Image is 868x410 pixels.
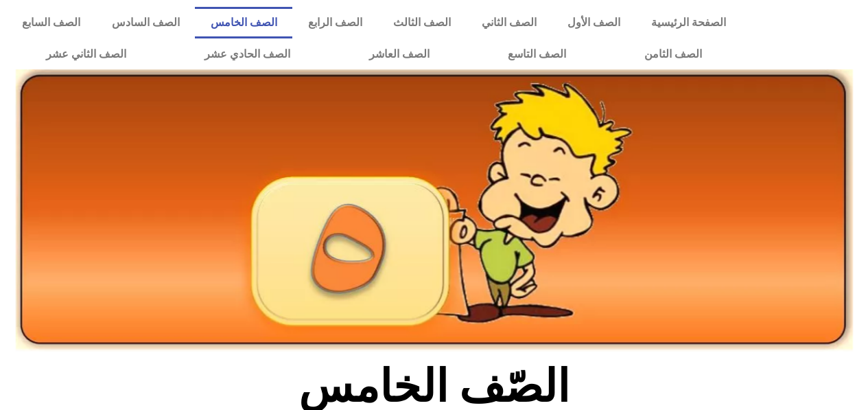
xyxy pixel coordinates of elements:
a: الصف العاشر [330,38,469,70]
a: الصف السادس [96,7,195,38]
a: الصف الثاني عشر [7,38,165,70]
a: الصف السابع [7,7,96,38]
a: الصف الرابع [292,7,377,38]
a: الصف الأول [552,7,635,38]
a: الصف الثامن [605,38,741,70]
a: الصف الخامس [195,7,292,38]
a: الصف الحادي عشر [165,38,329,70]
a: الصف التاسع [469,38,605,70]
a: الصفحة الرئيسية [635,7,741,38]
a: الصف الثالث [377,7,466,38]
a: الصف الثاني [466,7,552,38]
